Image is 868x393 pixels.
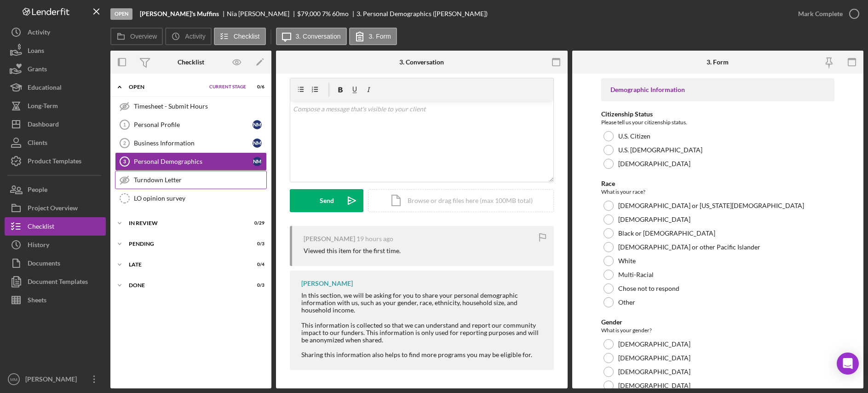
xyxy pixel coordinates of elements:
[601,318,834,326] div: Gender
[304,235,355,243] div: [PERSON_NAME]
[601,326,834,335] div: What is your gender?
[332,10,349,17] div: 60 mo
[28,272,88,293] div: Document Templates
[28,60,47,81] div: Grants
[601,110,834,118] div: Citizenship Status
[5,41,106,60] button: Loans
[134,158,253,165] div: Personal Demographics
[601,118,834,127] div: Please tell us your citizenship status.
[28,115,59,136] div: Dashboard
[185,33,205,40] label: Activity
[837,353,859,375] div: Open Intercom Messenger
[618,202,804,209] label: [DEMOGRAPHIC_DATA] or [US_STATE][DEMOGRAPHIC_DATA]
[130,33,157,40] label: Overview
[5,236,106,254] button: History
[5,217,106,236] button: Checklist
[5,199,106,217] a: Project Overview
[5,78,106,97] button: Educational
[601,180,834,187] div: Race
[5,60,106,78] button: Grants
[28,133,47,154] div: Clients
[618,230,715,237] label: Black or [DEMOGRAPHIC_DATA]
[28,236,49,256] div: History
[304,247,401,254] div: Viewed this item for the first time.
[248,262,264,267] div: 0 / 4
[28,291,46,312] div: Sheets
[5,133,106,152] button: Clients
[123,122,126,127] tspan: 1
[115,97,267,116] a: Timesheet - Submit Hours
[296,33,341,40] label: 3. Conversation
[129,262,241,267] div: Late
[618,299,635,306] label: Other
[253,157,262,166] div: N M
[129,84,205,90] div: Open
[28,23,50,44] div: Activity
[610,86,825,93] div: Demographic Information
[5,23,106,41] button: Activity
[115,134,267,152] a: 2Business InformationNM
[253,139,262,148] div: N M
[618,271,654,278] label: Multi-Racial
[134,103,266,110] div: Timesheet - Submit Hours
[5,180,106,199] a: People
[134,139,253,147] div: Business Information
[369,33,391,40] label: 3. Form
[5,152,106,170] button: Product Templates
[322,10,331,17] div: 7 %
[248,241,264,247] div: 0 / 3
[209,84,246,90] span: Current Stage
[248,84,264,90] div: 0 / 6
[28,180,47,201] div: People
[618,354,690,362] label: [DEMOGRAPHIC_DATA]
[248,283,264,288] div: 0 / 3
[5,272,106,291] button: Document Templates
[349,28,397,45] button: 3. Form
[707,58,729,66] div: 3. Form
[5,254,106,272] button: Documents
[290,189,363,212] button: Send
[5,97,106,115] button: Long-Term
[301,292,545,314] div: In this section, we will be asking for you to share your personal demographic information with us...
[129,220,241,226] div: In Review
[5,370,106,388] button: MM[PERSON_NAME]
[234,33,260,40] label: Checklist
[301,280,353,287] div: [PERSON_NAME]
[618,341,690,348] label: [DEMOGRAPHIC_DATA]
[356,235,393,243] time: 2025-09-23 22:19
[5,115,106,133] a: Dashboard
[28,254,60,275] div: Documents
[356,10,488,17] div: 3. Personal Demographics ([PERSON_NAME])
[28,78,62,99] div: Educational
[129,241,241,247] div: Pending
[253,120,262,129] div: N M
[178,58,204,66] div: Checklist
[399,58,444,66] div: 3. Conversation
[5,291,106,309] button: Sheets
[320,189,334,212] div: Send
[115,189,267,208] a: LO opinion survey
[129,283,241,288] div: Done
[276,28,347,45] button: 3. Conversation
[618,257,636,265] label: White
[618,146,702,154] label: U.S. [DEMOGRAPHIC_DATA]
[10,377,17,382] text: MM
[601,187,834,196] div: What is your race?
[140,10,219,17] b: [PERSON_NAME]'s Muffins
[789,5,863,23] button: Mark Complete
[134,121,253,128] div: Personal Profile
[28,152,81,173] div: Product Templates
[618,285,679,292] label: Chose not to respond
[123,140,126,146] tspan: 2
